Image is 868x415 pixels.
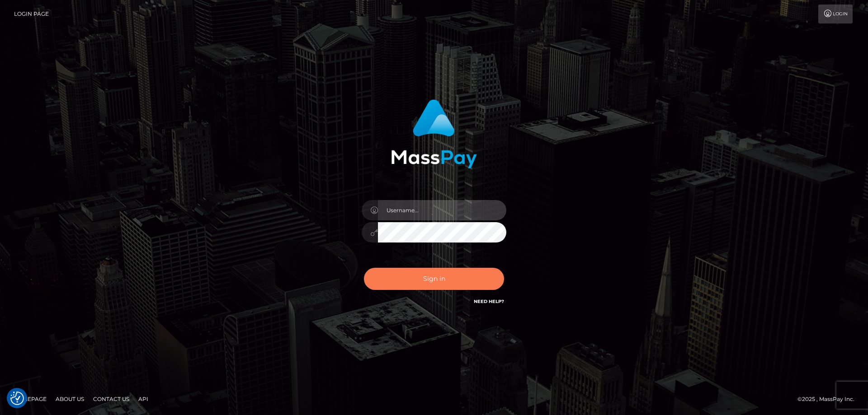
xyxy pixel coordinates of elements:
a: Contact Us [90,392,133,406]
input: Username... [378,200,506,220]
button: Consent Preferences [10,392,24,405]
img: MassPay Login [391,99,477,168]
a: Login Page [14,5,49,23]
img: Revisit consent button [10,392,24,405]
a: API [135,392,152,406]
a: Need Help? [474,298,504,304]
div: © 2025 , MassPay Inc. [797,394,861,404]
a: Login [818,5,853,23]
a: Homepage [10,392,50,406]
button: Sign in [364,268,504,290]
a: About Us [52,392,88,406]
